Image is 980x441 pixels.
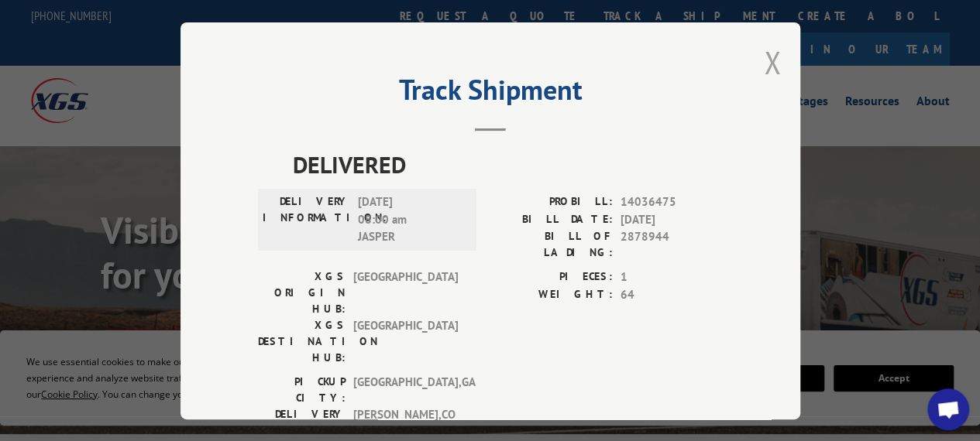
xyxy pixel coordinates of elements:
span: 64 [621,285,723,303]
label: PICKUP CITY: [258,374,346,406]
label: DELIVERY CITY: [258,406,346,439]
span: 14036475 [621,193,723,211]
span: [GEOGRAPHIC_DATA] [353,317,458,366]
button: Close modal [764,42,781,83]
label: DELIVERY INFORMATION: [263,193,350,246]
label: BILL DATE: [490,210,613,228]
label: BILL OF LADING: [490,228,613,261]
span: [GEOGRAPHIC_DATA] , GA [353,374,458,406]
label: PIECES: [490,268,613,286]
span: 1 [621,268,723,286]
h2: Track Shipment [258,79,723,108]
label: WEIGHT: [490,285,613,303]
span: 2878944 [621,228,723,261]
span: DELIVERED [293,147,723,182]
label: PROBILL: [490,193,613,211]
label: XGS ORIGIN HUB: [258,268,346,317]
span: [DATE] [621,210,723,228]
label: XGS DESTINATION HUB: [258,317,346,366]
span: [PERSON_NAME] , CO [353,406,458,439]
span: [GEOGRAPHIC_DATA] [353,268,458,317]
span: [DATE] 08:00 am JASPER [358,193,462,246]
div: Open chat [927,388,969,430]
